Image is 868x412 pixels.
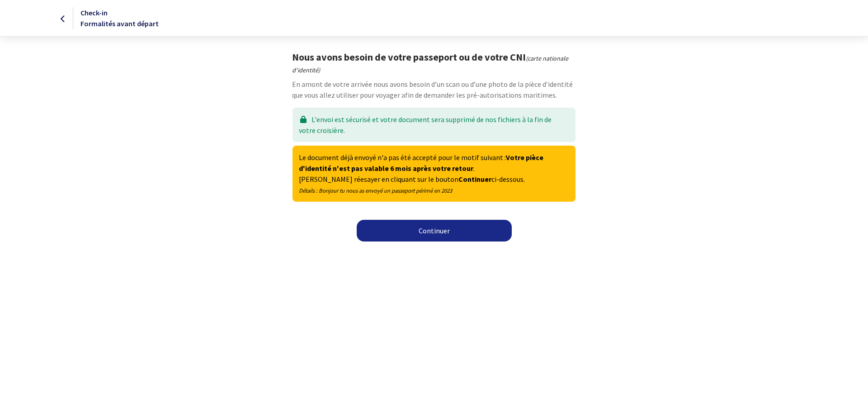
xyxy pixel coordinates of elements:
i: Détails : Bonjour tu nous as envoyé un passeport périmé en 2023 [299,187,452,194]
b: Votre pièce d'identité n'est pas valable 6 mois après votre retour [299,153,543,173]
b: Continuer [458,175,491,184]
div: L'envoi est sécurisé et votre document sera supprimé de nos fichiers à la fin de votre croisière. [292,108,575,142]
a: Continuer [357,220,512,242]
p: En amont de votre arrivée nous avons besoin d’un scan ou d’une photo de la pièce d’identité que v... [292,79,576,100]
h1: Nous avons besoin de votre passeport ou de votre CNI [292,51,576,75]
div: Le document déjà envoyé n'a pas été accepté pour le motif suivant : . [PERSON_NAME] réesayer en c... [292,146,575,202]
span: Check-in Formalités avant départ [80,8,159,28]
